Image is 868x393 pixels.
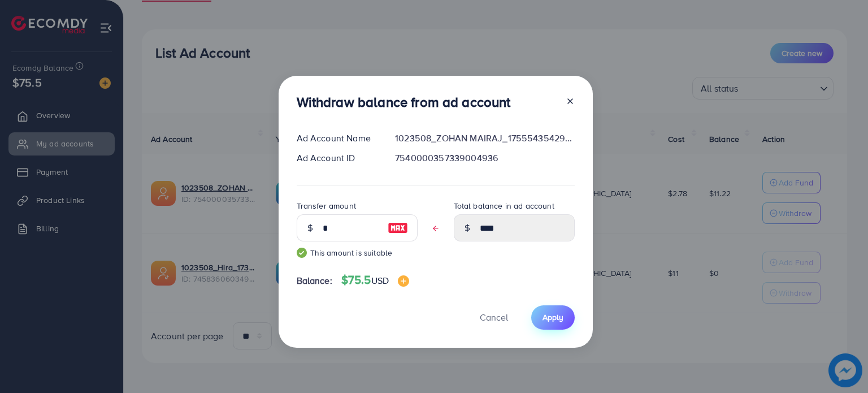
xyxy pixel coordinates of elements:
small: This amount is suitable [297,247,418,258]
button: Cancel [466,305,522,330]
label: Total balance in ad account [454,200,554,211]
div: 1023508_ZOHAN MAIRAJ_1755543542948 [386,132,583,145]
span: Cancel [480,311,508,323]
img: image [398,275,409,287]
div: 7540000357339004936 [386,152,583,165]
label: Transfer amount [297,200,356,211]
div: Ad Account ID [288,152,387,165]
span: USD [371,274,389,287]
img: guide [297,248,307,258]
button: Apply [531,305,575,330]
h4: $75.5 [341,273,409,287]
span: Balance: [297,274,332,287]
span: Apply [542,312,563,323]
h3: Withdraw balance from ad account [297,94,511,110]
img: image [388,221,408,235]
div: Ad Account Name [288,132,387,145]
